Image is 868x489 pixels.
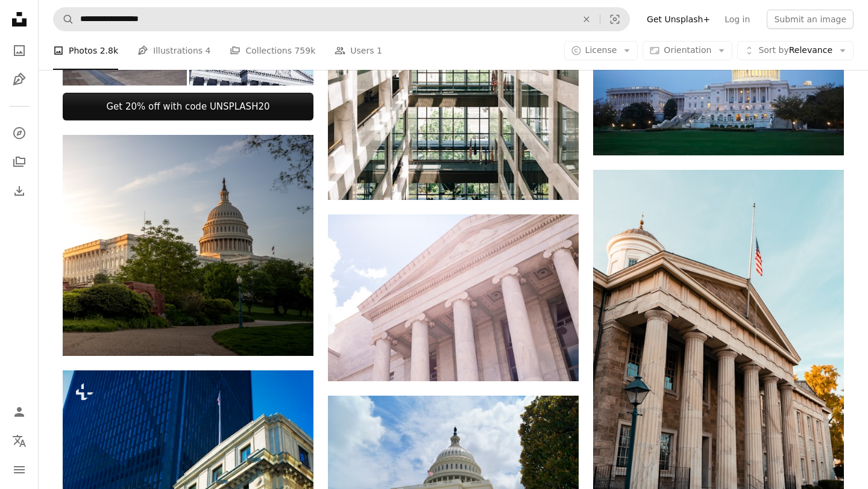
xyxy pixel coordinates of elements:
[767,10,854,29] button: Submit an image
[294,44,315,57] span: 759k
[7,7,31,34] a: Home — Unsplash
[63,135,313,357] img: brown concrete building near green trees during daytime
[7,458,31,482] button: Menu
[758,45,788,55] span: Sort by
[328,473,579,484] a: white concrete building under blue sky during daytime
[7,150,31,174] a: Collections
[564,41,638,60] button: License
[328,214,579,381] img: white concrete building under sky
[600,8,629,31] button: Visual search
[737,41,854,60] button: Sort byRelevance
[7,121,31,145] a: Explore
[7,400,31,424] a: Log in / Sign up
[328,292,579,303] a: white concrete building under sky
[7,67,31,92] a: Illustrations
[328,33,579,200] img: beige and gray concrete building
[335,31,382,70] a: Users 1
[206,44,211,57] span: 4
[377,44,382,57] span: 1
[593,345,844,356] a: a building with columns and a flag on top
[7,179,31,203] a: Download History
[7,39,31,63] a: Photos
[53,7,630,31] form: Find visuals sitewide
[640,10,717,29] a: Get Unsplash+
[664,45,711,55] span: Orientation
[573,8,600,31] button: Clear
[717,10,757,29] a: Log in
[7,429,31,453] button: Language
[328,111,579,122] a: beige and gray concrete building
[63,93,313,120] a: Get 20% off with code UNSPLASH20
[54,8,74,31] button: Search Unsplash
[137,31,210,70] a: Illustrations 4
[230,31,315,70] a: Collections 759k
[758,45,832,57] span: Relevance
[643,41,732,60] button: Orientation
[63,240,313,251] a: brown concrete building near green trees during daytime
[585,45,617,55] span: License
[593,66,844,77] a: the u s capitol building lit up at night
